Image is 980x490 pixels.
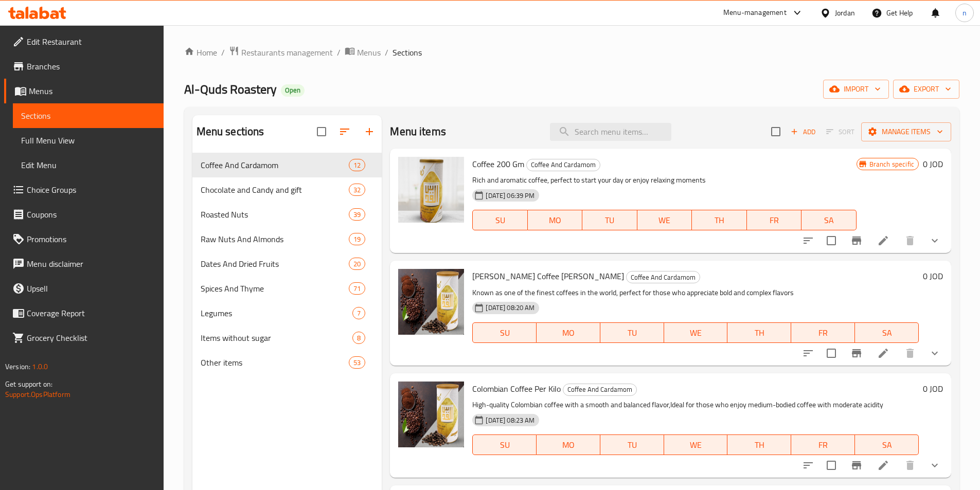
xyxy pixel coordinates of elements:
[893,80,959,99] button: export
[27,208,155,221] span: Coupons
[472,398,919,411] p: High-quality Colombian coffee with a smooth and balanced flavor,Ideal for those who enjoy medium-...
[21,159,155,171] span: Edit Menu
[929,347,941,359] svg: Show Choices
[192,153,382,177] div: Coffee And Cardamom12
[821,455,842,476] span: Select to update
[844,228,869,253] button: Branch-specific-item
[482,415,539,425] span: [DATE] 08:23 AM
[835,7,855,19] div: Jordan
[477,325,532,340] span: SU
[349,159,365,171] div: items
[819,124,861,140] span: Select section first
[898,341,922,366] button: delete
[922,341,947,366] button: show more
[696,213,743,228] span: TH
[192,251,382,276] div: Dates And Dried Fruits20
[398,269,464,335] img: Kenny Coffee Per Kilo
[184,46,959,59] nav: breadcrumb
[349,184,365,196] div: items
[192,301,382,325] div: Legumes7
[13,153,164,177] a: Edit Menu
[823,80,889,99] button: import
[528,210,583,230] button: MO
[732,438,787,452] span: TH
[349,282,365,295] div: items
[787,124,819,140] button: Add
[626,271,700,283] div: Coffee And Cardamom
[32,360,48,373] span: 1.0.0
[27,233,155,245] span: Promotions
[877,234,889,247] a: Edit menu item
[5,388,70,401] a: Support.OpsPlatform
[5,377,52,391] span: Get support on:
[197,124,264,139] h2: Menu sections
[821,230,842,251] span: Select to update
[795,325,851,340] span: FR
[482,303,539,313] span: [DATE] 08:20 AM
[877,347,889,359] a: Edit menu item
[898,453,922,478] button: delete
[201,208,349,221] div: Roasted Nuts
[859,325,915,340] span: SA
[865,159,918,169] span: Branch specific
[398,157,464,223] img: Coffee 200 Gm
[472,322,537,343] button: SU
[4,227,164,251] a: Promotions
[201,159,349,171] span: Coffee And Cardamom
[27,332,155,344] span: Grocery Checklist
[563,384,636,395] span: Coffee And Cardamom
[791,434,855,455] button: FR
[393,46,422,59] span: Sections
[349,160,365,170] span: 12
[600,434,664,455] button: TU
[541,325,596,340] span: MO
[963,7,967,19] span: n
[349,210,365,220] span: 39
[477,438,532,452] span: SU
[201,282,349,295] div: Spices And Thyme
[727,434,791,455] button: TH
[806,213,852,228] span: SA
[357,119,382,144] button: Add section
[27,258,155,270] span: Menu disclaimer
[600,322,664,343] button: TU
[844,341,869,366] button: Branch-specific-item
[357,46,381,59] span: Menus
[192,276,382,301] div: Spices And Thyme71
[541,438,596,452] span: MO
[668,438,724,452] span: WE
[532,213,579,228] span: MO
[349,258,365,270] div: items
[201,307,353,319] span: Legumes
[221,46,225,59] li: /
[795,438,851,452] span: FR
[664,434,728,455] button: WE
[201,356,349,369] span: Other items
[27,184,155,196] span: Choice Groups
[727,322,791,343] button: TH
[789,126,817,138] span: Add
[4,29,164,54] a: Edit Restaurant
[201,258,349,270] span: Dates And Dried Fruits
[29,85,155,97] span: Menus
[844,453,869,478] button: Branch-specific-item
[472,286,919,299] p: Known as one of the finest coffees in the world, perfect for those who appreciate bold and comple...
[472,434,537,455] button: SU
[855,434,919,455] button: SA
[4,325,164,350] a: Grocery Checklist
[859,438,915,452] span: SA
[877,459,889,471] a: Edit menu item
[349,208,365,221] div: items
[201,332,353,344] span: Items without sugar
[4,54,164,79] a: Branches
[337,46,341,59] li: /
[21,134,155,147] span: Full Menu View
[637,210,692,230] button: WE
[281,86,305,95] span: Open
[4,276,164,301] a: Upsell
[4,251,164,276] a: Menu disclaimer
[13,103,164,128] a: Sections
